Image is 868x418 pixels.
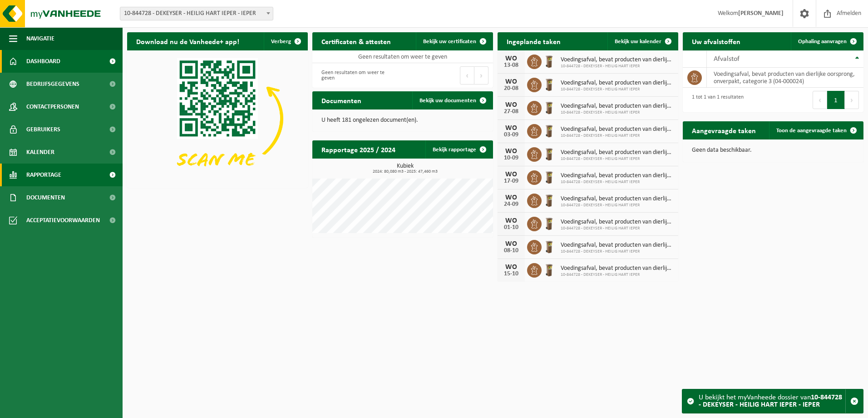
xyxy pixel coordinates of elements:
[412,91,492,109] a: Bekijk uw documenten
[738,10,784,17] strong: [PERSON_NAME]
[502,132,520,138] div: 03-09
[26,118,60,141] span: Gebruikers
[542,192,557,208] img: WB-0140-HPE-BN-01
[683,32,750,50] h2: Uw afvalstoffen
[502,271,520,277] div: 15-10
[561,272,674,278] span: 10-844728 - DEKEYSER - HEILIG HART IEPER
[791,32,863,50] a: Ophaling aanvragen
[26,209,100,232] span: Acceptatievoorwaarden
[561,179,674,185] span: 10-844728 - DEKEYSER - HEILIG HART IEPER
[502,85,520,92] div: 20-08
[714,55,740,63] span: Afvalstof
[845,91,859,109] button: Next
[419,98,476,104] span: Bekijk uw documenten
[26,141,54,164] span: Kalender
[542,53,557,69] img: WB-0140-HPE-BN-01
[26,27,54,50] span: Navigatie
[317,169,493,174] span: 2024: 80,080 m3 - 2025: 47,460 m3
[502,240,520,248] div: WO
[699,389,845,413] div: U bekijkt het myVanheede dossier van
[683,121,765,139] h2: Aangevraagde taken
[502,217,520,224] div: WO
[502,201,520,208] div: 24-09
[26,50,60,73] span: Dashboard
[321,117,484,124] p: U heeft 181 ongelezen document(en).
[502,55,520,62] div: WO
[699,394,842,408] strong: 10-844728 - DEKEYSER - HEILIG HART IEPER - IEPER
[827,91,845,109] button: 1
[26,164,61,186] span: Rapportage
[615,39,661,45] span: Bekijk uw kalender
[607,32,677,50] a: Bekijk uw kalender
[561,133,674,139] span: 10-844728 - DEKEYSER - HEILIG HART IEPER
[474,66,488,85] button: Next
[26,186,65,209] span: Documenten
[502,155,520,161] div: 10-09
[460,66,474,85] button: Previous
[498,32,570,50] h2: Ingeplande taken
[542,100,557,115] img: WB-0140-HPE-BN-01
[707,68,863,88] td: voedingsafval, bevat producten van dierlijke oorsprong, onverpakt, categorie 3 (04-000024)
[542,262,557,277] img: WB-0140-HPE-BN-01
[127,32,248,50] h2: Download nu de Vanheede+ app!
[769,121,863,139] a: Toon de aangevraagde taken
[776,128,847,134] span: Toon de aangevraagde taken
[542,146,557,161] img: WB-0140-HPE-BN-01
[317,65,398,85] div: Geen resultaten om weer te geven
[561,64,674,69] span: 10-844728 - DEKEYSER - HEILIG HART IEPER
[561,126,674,133] span: Voedingsafval, bevat producten van dierlijke oorsprong, onverpakt, categorie 3
[312,50,493,63] td: Geen resultaten om weer te geven
[561,219,674,226] span: Voedingsafval, bevat producten van dierlijke oorsprong, onverpakt, categorie 3
[502,62,520,69] div: 13-08
[502,109,520,115] div: 27-08
[423,39,476,45] span: Bekijk uw certificaten
[542,215,557,231] img: WB-0140-HPE-BN-01
[502,194,520,201] div: WO
[502,178,520,184] div: 17-09
[561,87,674,92] span: 10-844728 - DEKEYSER - HEILIG HART IEPER
[120,7,273,20] span: 10-844728 - DEKEYSER - HEILIG HART IEPER - IEPER
[312,140,404,158] h2: Rapportage 2025 / 2024
[312,32,400,50] h2: Certificaten & attesten
[561,195,674,203] span: Voedingsafval, bevat producten van dierlijke oorsprong, onverpakt, categorie 3
[561,249,674,254] span: 10-844728 - DEKEYSER - HEILIG HART IEPER
[561,156,674,162] span: 10-844728 - DEKEYSER - HEILIG HART IEPER
[813,91,827,109] button: Previous
[561,103,674,110] span: Voedingsafval, bevat producten van dierlijke oorsprong, onverpakt, categorie 3
[502,264,520,271] div: WO
[502,148,520,155] div: WO
[317,163,493,174] h3: Kubiek
[561,265,674,272] span: Voedingsafval, bevat producten van dierlijke oorsprong, onverpakt, categorie 3
[561,80,674,87] span: Voedingsafval, bevat producten van dierlijke oorsprong, onverpakt, categorie 3
[561,56,674,64] span: Voedingsafval, bevat producten van dierlijke oorsprong, onverpakt, categorie 3
[26,73,79,95] span: Bedrijfsgegevens
[561,110,674,115] span: 10-844728 - DEKEYSER - HEILIG HART IEPER
[542,123,557,138] img: WB-0140-HPE-BN-01
[561,172,674,179] span: Voedingsafval, bevat producten van dierlijke oorsprong, onverpakt, categorie 3
[542,169,557,184] img: WB-0140-HPE-BN-01
[502,171,520,178] div: WO
[692,147,854,154] p: Geen data beschikbaar.
[542,76,557,92] img: WB-0140-HPE-BN-01
[502,248,520,254] div: 08-10
[127,50,308,186] img: Download de VHEPlus App
[542,239,557,254] img: WB-0140-HPE-BN-01
[502,101,520,109] div: WO
[264,32,307,50] button: Verberg
[271,39,291,45] span: Verberg
[26,95,79,118] span: Contactpersonen
[561,226,674,231] span: 10-844728 - DEKEYSER - HEILIG HART IEPER
[798,39,847,45] span: Ophaling aanvragen
[502,78,520,85] div: WO
[687,90,744,110] div: 1 tot 1 van 1 resultaten
[502,124,520,132] div: WO
[561,242,674,249] span: Voedingsafval, bevat producten van dierlijke oorsprong, onverpakt, categorie 3
[561,203,674,208] span: 10-844728 - DEKEYSER - HEILIG HART IEPER
[312,91,370,109] h2: Documenten
[425,140,492,159] a: Bekijk rapportage
[502,224,520,231] div: 01-10
[120,7,273,20] span: 10-844728 - DEKEYSER - HEILIG HART IEPER - IEPER
[416,32,492,50] a: Bekijk uw certificaten
[561,149,674,156] span: Voedingsafval, bevat producten van dierlijke oorsprong, onverpakt, categorie 3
